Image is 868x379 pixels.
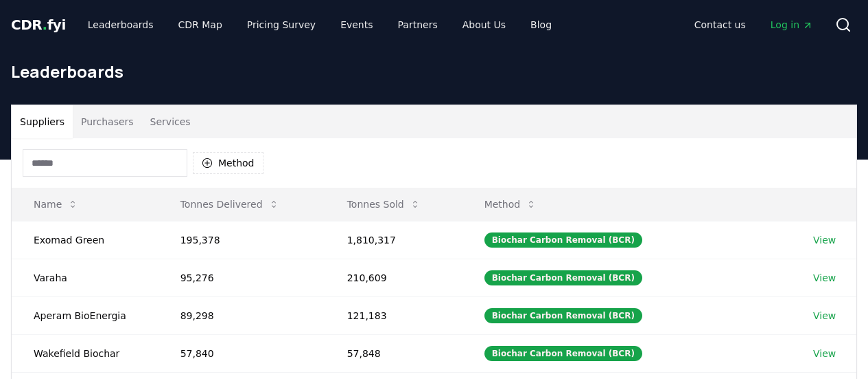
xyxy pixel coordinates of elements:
td: 121,183 [325,296,462,334]
td: Aperam BioEnergia [12,296,159,334]
a: CDR Map [167,12,233,37]
div: Biochar Carbon Removal (BCR) [484,308,642,323]
td: Exomad Green [12,221,159,259]
a: View [813,347,836,360]
button: Name [23,191,89,218]
td: 195,378 [159,221,325,259]
button: Tonnes Sold [336,191,432,218]
a: Log in [760,12,824,37]
a: View [813,233,836,247]
td: 210,609 [325,259,462,296]
span: Log in [771,18,813,32]
button: Method [193,152,263,174]
button: Services [142,105,199,138]
a: View [813,309,836,323]
div: Biochar Carbon Removal (BCR) [484,346,642,361]
td: 57,840 [159,334,325,372]
nav: Main [683,12,824,37]
button: Purchasers [73,105,142,138]
td: Varaha [12,259,159,296]
button: Tonnes Delivered [169,191,290,218]
nav: Main [77,12,563,37]
a: View [813,271,836,285]
a: Leaderboards [77,12,165,37]
a: Events [329,12,384,37]
div: Biochar Carbon Removal (BCR) [484,232,642,248]
td: 57,848 [325,334,462,372]
a: Blog [519,12,563,37]
a: Pricing Survey [236,12,327,37]
div: Biochar Carbon Removal (BCR) [484,270,642,285]
a: Contact us [683,12,757,37]
span: . [43,17,47,33]
td: Wakefield Biochar [12,334,159,372]
h1: Leaderboards [11,61,857,83]
a: Partners [387,12,449,37]
td: 95,276 [159,259,325,296]
span: CDR fyi [11,17,66,33]
button: Suppliers [12,105,73,138]
a: About Us [451,12,517,37]
a: CDR.fyi [11,15,66,34]
button: Method [473,191,548,218]
td: 1,810,317 [325,221,462,259]
td: 89,298 [159,296,325,334]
